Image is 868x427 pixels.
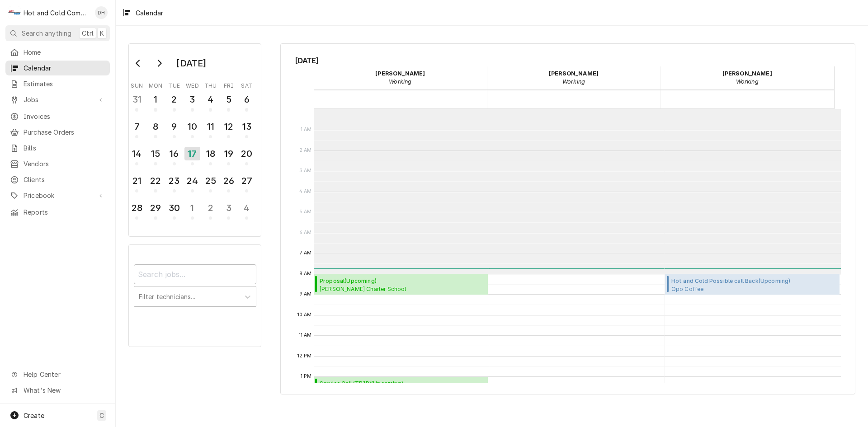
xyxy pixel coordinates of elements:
[240,174,254,188] div: 27
[5,92,110,107] a: Go to Jobs
[5,367,110,382] a: Go to Help Center
[297,249,314,257] span: 7 AM
[24,191,92,200] span: Pricebook
[185,174,199,188] div: 24
[167,120,181,133] div: 9
[5,205,110,220] a: Reports
[24,95,92,104] span: Jobs
[297,291,314,298] span: 9 AM
[150,56,168,70] button: Go to next month
[24,47,105,57] span: Home
[24,143,105,153] span: Bills
[184,147,200,160] div: 17
[167,147,181,160] div: 16
[24,8,90,18] div: Hot and Cold Commercial Kitchens, Inc.
[173,56,209,71] div: [DATE]
[148,93,162,106] div: 1
[129,56,147,70] button: Go to previous month
[167,201,181,215] div: 30
[562,78,585,85] em: Working
[314,377,488,398] div: [Service] Service Call (TRIP) RESTAURANT ASSOCIATES / Warner Techwood Market / 1050 Techwood Dr, ...
[298,373,314,380] span: 1 PM
[320,285,457,292] span: [PERSON_NAME] Charter School High School / [STREET_ADDRESS][PERSON_NAME]
[5,61,110,75] a: Calendar
[203,201,217,215] div: 2
[736,78,759,85] em: Working
[5,45,110,60] a: Home
[314,274,488,295] div: [Service] Proposal Charles Drew Charter School High School / 300 Eva Davis Way SE, Atlanta, GA 30...
[5,383,110,398] a: Go to What's New
[95,6,108,19] div: Daryl Harris's Avatar
[148,120,162,133] div: 8
[24,63,105,73] span: Calendar
[130,174,144,188] div: 21
[128,79,146,90] th: Sunday
[240,147,254,160] div: 20
[297,270,314,277] span: 8 AM
[222,174,236,188] div: 26
[5,76,110,91] a: Estimates
[134,256,256,316] div: Calendar Filters
[203,147,217,160] div: 18
[240,120,254,133] div: 13
[203,174,217,188] div: 25
[238,79,256,90] th: Saturday
[203,93,217,106] div: 4
[671,277,792,285] span: Hot and Cold Possible call Back ( Upcoming )
[665,274,840,295] div: Hot and Cold Possible call Back(Upcoming)Opo Coffee[STREET_ADDRESS][PERSON_NAME]. 30030
[22,28,71,38] span: Search anything
[95,6,108,19] div: DH
[24,159,105,169] span: Vendors
[130,201,144,215] div: 28
[167,174,181,188] div: 23
[24,370,104,379] span: Help Center
[130,147,144,160] div: 14
[297,332,314,339] span: 11 AM
[148,147,162,160] div: 15
[183,79,201,90] th: Wednesday
[167,93,181,106] div: 2
[222,201,236,215] div: 3
[375,70,425,77] strong: [PERSON_NAME]
[130,93,144,106] div: 31
[222,93,236,106] div: 5
[5,141,110,155] a: Bills
[128,244,261,347] div: Calendar Filters
[185,93,199,106] div: 3
[5,156,110,171] a: Vendors
[24,412,44,419] span: Create
[134,264,256,284] input: Search jobs...
[24,207,105,217] span: Reports
[5,188,110,203] a: Go to Pricebook
[24,112,105,121] span: Invoices
[82,28,94,38] span: Ctrl
[314,66,487,89] div: Daryl Harris - Working
[320,380,427,388] span: Service Call (TRIP) ( Upcoming )
[24,79,105,89] span: Estimates
[222,120,236,133] div: 12
[5,109,110,124] a: Invoices
[722,70,772,77] strong: [PERSON_NAME]
[8,6,21,19] div: H
[297,188,314,195] span: 4 AM
[671,285,792,292] span: Opo Coffee [STREET_ADDRESS][PERSON_NAME]. 30030
[203,120,217,133] div: 11
[99,411,104,420] span: C
[295,311,314,319] span: 10 AM
[220,79,238,90] th: Friday
[297,167,314,174] span: 3 AM
[295,55,841,66] span: [DATE]
[128,43,261,237] div: Calendar Day Picker
[24,385,104,395] span: What's New
[100,28,104,38] span: K
[665,274,840,295] div: [Service] Hot and Cold Possible call Back Opo Coffee 314 E Howard Ave., Decatur, Ga. 30030 ID: JO...
[5,172,110,187] a: Clients
[389,78,411,85] em: Working
[185,201,199,215] div: 1
[148,201,162,215] div: 29
[240,201,254,215] div: 4
[24,175,105,184] span: Clients
[202,79,220,90] th: Thursday
[297,208,314,216] span: 5 AM
[8,6,21,19] div: Hot and Cold Commercial Kitchens, Inc.'s Avatar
